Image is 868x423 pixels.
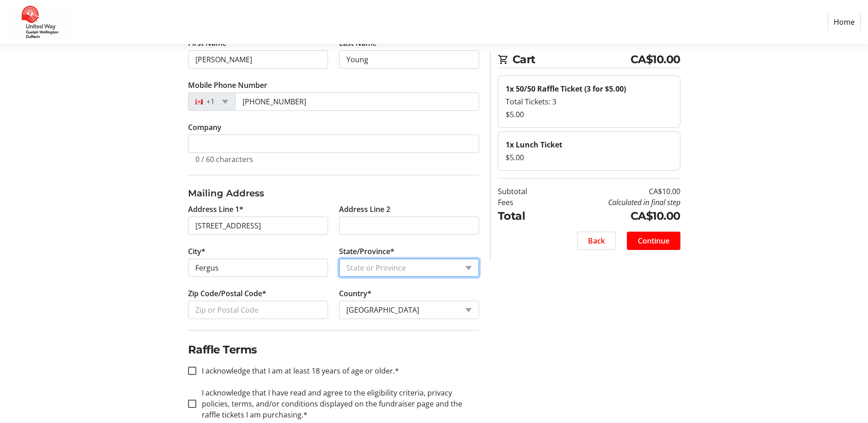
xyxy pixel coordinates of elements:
[339,246,394,257] label: State/Province*
[7,4,72,40] img: United Way Guelph Wellington Dufferin's Logo
[188,186,479,200] h3: Mailing Address
[506,152,673,163] div: $5.00
[188,342,479,358] h2: Raffle Terms
[588,235,605,246] span: Back
[550,186,680,197] td: CA$10.00
[235,92,479,111] input: (506) 234-5678
[506,96,673,107] div: Total Tickets: 3
[196,365,399,376] label: I acknowledge that I am at least 18 years of age or older.*
[188,301,328,319] input: Zip or Postal Code
[188,288,266,299] label: Zip Code/Postal Code*
[550,208,680,224] td: CA$10.00
[188,204,243,215] label: Address Line 1*
[828,13,861,31] a: Home
[550,197,680,208] td: Calculated in final step
[506,109,673,120] div: $5.00
[627,232,680,250] button: Continue
[195,154,253,164] tr-character-limit: 0 / 60 characters
[339,204,390,215] label: Address Line 2
[188,122,221,133] label: Company
[196,387,479,420] label: I acknowledge that I have read and agree to the eligibility criteria, privacy policies, terms, an...
[188,217,328,235] input: Address
[498,208,550,224] td: Total
[498,186,550,197] td: Subtotal
[506,84,626,94] strong: 1x 50/50 Raffle Ticket (3 for $5.00)
[498,197,550,208] td: Fees
[188,259,328,277] input: City
[512,51,631,68] span: Cart
[577,232,616,250] button: Back
[638,235,669,246] span: Continue
[631,51,680,68] span: CA$10.00
[506,140,562,150] strong: 1x Lunch Ticket
[188,80,267,91] label: Mobile Phone Number
[339,288,372,299] label: Country*
[188,246,205,257] label: City*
